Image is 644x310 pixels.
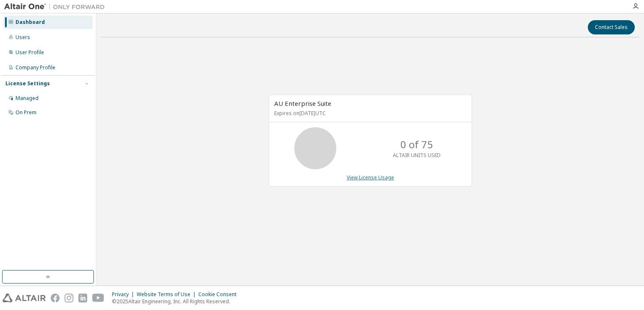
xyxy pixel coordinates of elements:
[274,99,331,108] span: AU Enterprise Suite
[198,291,241,298] div: Cookie Consent
[4,3,109,11] img: Altair One
[16,34,30,41] div: Users
[16,64,55,71] div: Company Profile
[588,20,635,34] button: Contact Sales
[16,49,44,56] div: User Profile
[112,298,241,305] p: © 2025 Altair Engineering, Inc. All Rights Reserved.
[51,294,60,302] img: facebook.svg
[274,110,465,117] p: Expires on [DATE] UTC
[78,294,87,302] img: linkedin.svg
[3,294,46,302] img: altair_logo.svg
[393,152,441,159] p: ALTAIR UNITS USED
[137,291,198,298] div: Website Terms of Use
[16,109,36,116] div: On Prem
[16,95,39,102] div: Managed
[16,19,45,26] div: Dashboard
[65,294,73,302] img: instagram.svg
[92,294,104,302] img: youtube.svg
[347,174,394,181] a: View License Usage
[400,137,433,152] p: 0 of 75
[112,291,137,298] div: Privacy
[5,80,50,87] div: License Settings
